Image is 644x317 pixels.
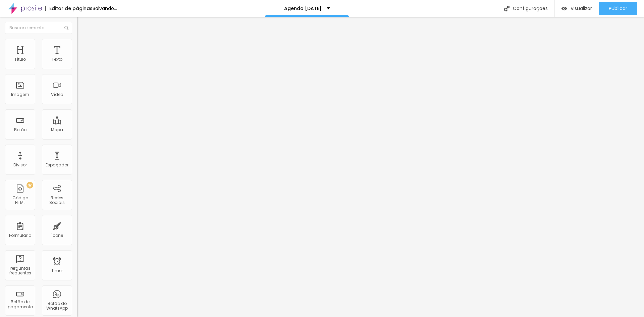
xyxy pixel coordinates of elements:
[7,300,33,309] div: Botão de pagamento
[7,266,33,276] div: Perguntas frequentes
[13,163,27,167] div: Divisor
[51,127,63,132] div: Mapa
[14,127,26,132] div: Botão
[284,6,322,11] p: Agenda [DATE]
[51,92,63,97] div: Vídeo
[51,268,63,273] div: Timer
[44,301,70,311] div: Botão do WhatsApp
[9,233,31,238] div: Formulário
[77,17,644,317] iframe: Editor
[599,2,637,15] button: Publicar
[52,57,62,62] div: Texto
[504,6,509,11] img: Icone
[14,57,26,62] div: Título
[64,26,68,30] img: Icone
[45,6,93,11] div: Editor de páginas
[5,22,72,34] input: Buscar elemento
[609,6,627,11] span: Publicar
[44,196,70,205] div: Redes Sociais
[93,6,117,11] div: Salvando...
[7,196,33,205] div: Código HTML
[11,92,29,97] div: Imagem
[561,6,567,11] img: view-1.svg
[555,2,599,15] button: Visualizar
[46,163,68,167] div: Espaçador
[51,233,63,238] div: Ícone
[571,6,592,11] span: Visualizar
